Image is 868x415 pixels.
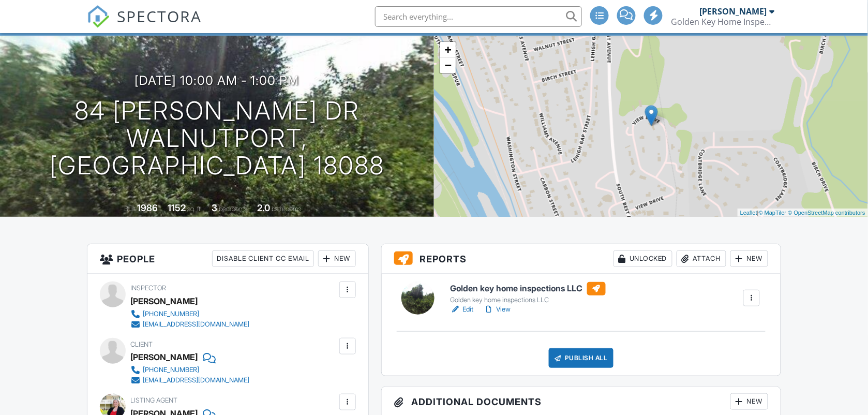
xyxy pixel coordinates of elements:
h1: 84 [PERSON_NAME] Dr Walnutport, [GEOGRAPHIC_DATA] 18088 [17,97,417,179]
div: Attach [677,250,726,267]
input: Search everything... [375,6,582,27]
a: Zoom in [440,42,456,57]
a: Leaflet [740,210,757,216]
a: [PHONE_NUMBER] [130,309,249,319]
div: 1986 [138,202,158,213]
h3: [DATE] 10:00 am - 1:00 pm [135,73,300,87]
div: [PERSON_NAME] [699,6,767,17]
div: [EMAIL_ADDRESS][DOMAIN_NAME] [143,376,249,384]
img: The Best Home Inspection Software - Spectora [87,5,110,28]
a: Zoom out [440,57,456,73]
a: © OpenStreetMap contributors [788,210,865,216]
a: [EMAIL_ADDRESS][DOMAIN_NAME] [130,375,249,386]
div: Publish All [549,348,613,368]
span: Inspector [130,284,166,292]
a: [EMAIL_ADDRESS][DOMAIN_NAME] [130,319,249,330]
span: Client [130,340,153,348]
div: 1152 [168,202,186,213]
a: View [484,304,511,315]
span: Built [125,205,136,213]
div: [PERSON_NAME] [130,293,198,309]
div: Unlocked [613,250,672,267]
span: Listing Agent [130,396,177,404]
a: © MapTiler [759,210,787,216]
h3: Reports [382,244,781,274]
div: 2.0 [258,202,271,213]
h3: People [87,244,368,274]
div: New [730,393,768,410]
div: [PHONE_NUMBER] [143,366,199,374]
span: bedrooms [219,205,248,213]
h6: Golden key home inspections LLC [451,282,606,295]
a: SPECTORA [87,14,202,36]
div: 3 [212,202,218,213]
a: [PHONE_NUMBER] [130,365,249,375]
span: SPECTORA [117,5,202,27]
a: Golden key home inspections LLC Golden key home inspections LLC [451,282,606,305]
span: bathrooms [272,205,302,213]
div: Golden Key Home Inspections, LLC [671,17,774,27]
div: Disable Client CC Email [212,250,314,267]
div: [PERSON_NAME] [130,349,198,365]
div: | [738,209,868,217]
div: [EMAIL_ADDRESS][DOMAIN_NAME] [143,320,249,329]
div: New [730,250,768,267]
span: sq. ft. [188,205,202,213]
a: Edit [451,304,474,315]
div: [PHONE_NUMBER] [143,310,199,318]
div: New [318,250,356,267]
div: Golden key home inspections LLC [451,296,606,304]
